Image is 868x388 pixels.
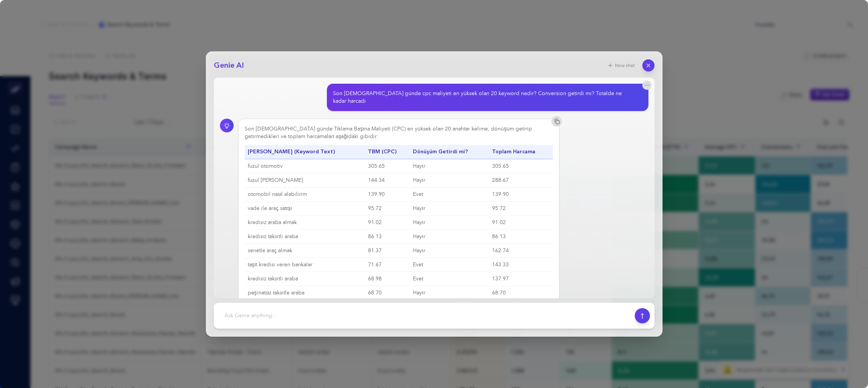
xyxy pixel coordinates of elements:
td: Hayır [410,286,489,300]
div: Son [DEMOGRAPHIC_DATA] günde cpc maliyeti en yüksek olan 20 keyword nedir? Conversion getirdi mi?... [333,90,636,105]
td: Hayır [410,173,489,188]
td: kredisiz taksitli araba [245,230,365,244]
td: 139.90 [365,188,410,202]
td: Evet [410,272,489,286]
td: 68.70 [365,286,410,300]
td: kredisiz araba almak [245,216,365,230]
td: kredisiz taksitli araba [245,272,365,286]
td: 71.67 [365,258,410,272]
th: Toplam Harcama [489,145,553,159]
td: 305.65 [489,159,553,173]
td: fuzul otomotiv [245,159,365,173]
td: 86.13 [489,230,553,244]
td: otomobil nasıl alabilirim [245,188,365,202]
td: 91.02 [489,216,553,230]
td: 91.02 [365,216,410,230]
td: 305.65 [365,159,410,173]
th: [PERSON_NAME] (Keyword Text) [245,145,365,159]
td: Evet [410,258,489,272]
td: Hayır [410,159,489,173]
td: 68.70 [489,286,553,300]
td: 81.37 [365,244,410,258]
th: Dönüşüm Getirdi mi? [410,145,489,159]
button: Copy [551,116,562,127]
td: Hayır [410,202,489,216]
th: TBM (CPC) [365,145,410,159]
td: 137.97 [489,272,553,286]
td: 86.13 [365,230,410,244]
td: senetle araç almak [245,244,365,258]
td: vade ile araç satışı [245,202,365,216]
td: 68.98 [365,272,410,286]
td: 95.72 [365,202,410,216]
td: taşıt kredisi veren bankalar [245,258,365,272]
td: Evet [410,188,489,202]
td: 144.34 [365,173,410,188]
td: Hayır [410,216,489,230]
td: 288.67 [489,173,553,188]
button: New chat [603,60,639,71]
td: fuzul [PERSON_NAME] [245,173,365,188]
td: peşinatsız taksitle araba [245,286,365,300]
td: Hayır [410,230,489,244]
td: 162.74 [489,244,553,258]
td: 143.33 [489,258,553,272]
h2: Genie AI [214,60,244,71]
td: 95.72 [489,202,553,216]
td: Hayır [410,244,489,258]
td: 139.90 [489,188,553,202]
